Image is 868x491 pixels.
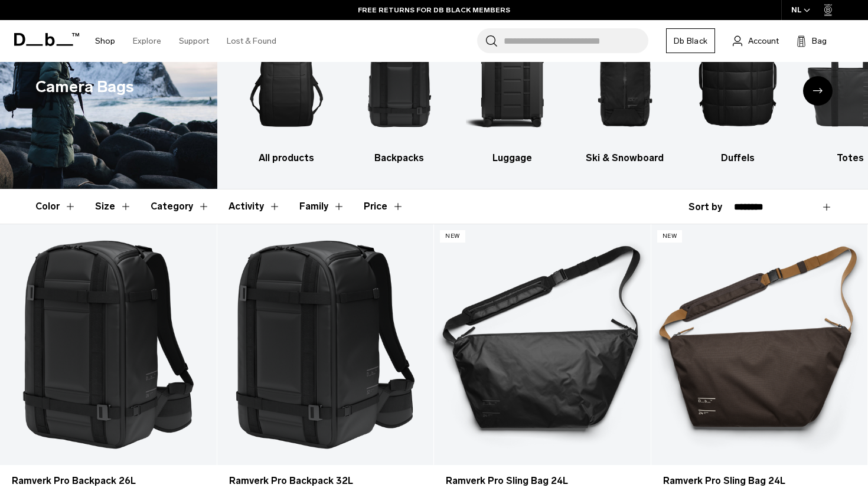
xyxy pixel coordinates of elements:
li: 1 / 10 [241,7,333,165]
button: Toggle Filter [95,189,132,224]
a: Lost & Found [227,20,276,62]
p: New [440,230,465,243]
a: Ramverk Pro Sling Bag 24L [434,224,651,464]
img: Db [241,7,333,145]
a: Db Duffels [691,7,784,165]
button: Toggle Filter [35,189,76,224]
img: Db [691,7,784,145]
li: 3 / 10 [466,7,558,165]
button: Toggle Filter [229,189,280,224]
button: Toggle Filter [151,189,210,224]
a: Ramverk Pro Backpack 26L [12,474,205,488]
a: Ramverk Pro Backpack 32L [229,474,422,488]
h3: All products [241,151,333,165]
h3: Backpacks [353,151,445,165]
li: 5 / 10 [691,7,784,165]
a: Ramverk Pro Backpack 32L [217,224,434,464]
img: Db [353,7,445,145]
a: Shop [95,20,115,62]
a: Account [733,34,779,48]
a: Db Ski & Snowboard [579,7,671,165]
li: 2 / 10 [353,7,445,165]
a: Explore [133,20,161,62]
button: Toggle Filter [299,189,345,224]
a: Support [179,20,209,62]
a: Ramverk Pro Sling Bag 24L [651,224,868,464]
h3: Luggage [466,151,558,165]
h3: Duffels [691,151,784,165]
a: FREE RETURNS FOR DB BLACK MEMBERS [358,5,510,15]
div: Next slide [803,76,833,106]
h3: Ski & Snowboard [579,151,671,165]
img: Db [466,7,558,145]
button: Bag [797,34,827,48]
button: Toggle Price [364,189,404,224]
img: Db [579,7,671,145]
a: Db Backpacks [353,7,445,165]
span: Bag [812,35,827,47]
a: Db Luggage [466,7,558,165]
nav: Main Navigation [86,20,285,62]
p: New [657,230,683,243]
li: 4 / 10 [579,7,671,165]
h1: Camera Bags [35,75,134,99]
a: Db All products [241,7,333,165]
a: Db Black [666,28,715,53]
a: Ramverk Pro Sling Bag 24L [663,474,856,488]
span: Account [748,35,779,47]
a: Ramverk Pro Sling Bag 24L [446,474,639,488]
